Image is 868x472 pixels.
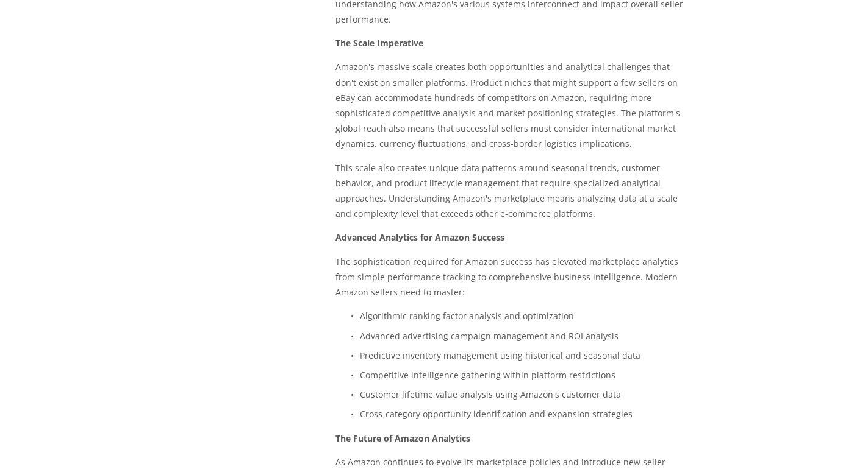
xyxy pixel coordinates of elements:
[360,406,688,421] p: Cross-category opportunity identification and expansion strategies
[360,328,688,343] p: Advanced advertising campaign management and ROI analysis
[335,432,470,444] strong: The Future of Amazon Analytics
[335,254,688,300] p: The sophistication required for Amazon success has elevated marketplace analytics from simple per...
[360,367,688,382] p: Competitive intelligence gathering within platform restrictions
[335,37,423,49] strong: The Scale Imperative
[360,387,688,402] p: Customer lifetime value analysis using Amazon's customer data
[360,308,688,323] p: Algorithmic ranking factor analysis and optimization
[335,160,688,222] p: This scale also creates unique data patterns around seasonal trends, customer behavior, and produ...
[360,348,688,363] p: Predictive inventory management using historical and seasonal data
[335,59,688,151] p: Amazon's massive scale creates both opportunities and analytical challenges that don't exist on s...
[335,231,504,243] strong: Advanced Analytics for Amazon Success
